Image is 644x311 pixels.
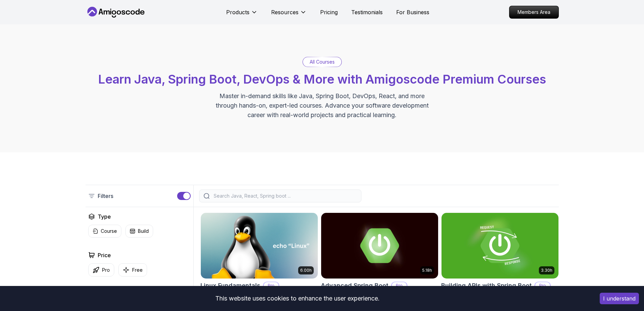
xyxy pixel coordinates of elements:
[88,263,114,276] button: Pro
[98,72,546,87] span: Learn Java, Spring Boot, DevOps & More with Amigoscode Premium Courses
[321,281,388,290] h2: Advanced Spring Boot
[226,8,249,16] p: Products
[442,213,558,279] img: Building APIs with Spring Boot card
[132,267,143,273] p: Free
[509,6,558,18] p: Members Area
[300,268,312,273] p: 6.00h
[441,281,532,290] h2: Building APIs with Spring Boot
[392,282,407,289] p: Pro
[101,228,117,235] p: Course
[396,8,429,16] a: For Business
[226,8,258,22] button: Products
[321,213,438,279] img: Advanced Spring Boot card
[351,8,383,16] a: Testimonials
[102,267,110,273] p: Pro
[201,213,318,279] img: Linux Fundamentals card
[98,213,111,221] h2: Type
[212,193,357,199] input: Search Java, React, Spring boot ...
[535,282,550,289] p: Pro
[320,8,338,16] a: Pricing
[118,263,147,276] button: Free
[509,6,559,19] a: Members Area
[88,225,121,238] button: Course
[209,91,436,120] p: Master in-demand skills like Java, Spring Boot, DevOps, React, and more through hands-on, expert-...
[271,8,307,22] button: Resources
[5,291,590,306] div: This website uses cookies to enhance the user experience.
[98,251,111,259] h2: Price
[200,281,260,290] h2: Linux Fundamentals
[541,268,552,273] p: 3.30h
[310,59,335,65] p: All Courses
[200,213,318,306] a: Linux Fundamentals card6.00hLinux FundamentalsProLearn the fundamentals of Linux and how to use t...
[98,192,113,200] p: Filters
[125,225,153,238] button: Build
[138,228,149,235] p: Build
[422,268,432,273] p: 5.18h
[264,282,279,289] p: Pro
[271,8,299,16] p: Resources
[600,293,639,304] button: Accept cookies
